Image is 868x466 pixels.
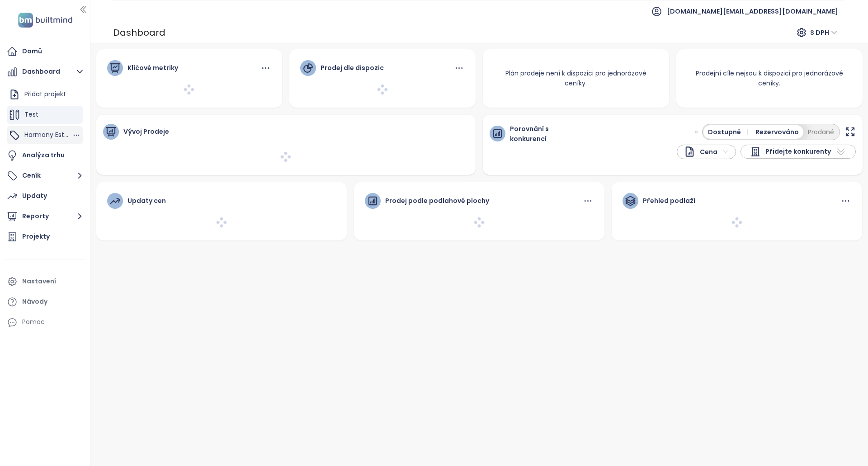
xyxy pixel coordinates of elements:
div: Přidat projekt [24,89,66,100]
div: Přehled podlaží [643,196,695,206]
span: [DOMAIN_NAME][EMAIL_ADDRESS][DOMAIN_NAME] [667,0,838,22]
div: Klíčové metriky [127,63,178,73]
div: Prodej dle dispozic [321,63,384,73]
a: Analýza trhu [5,146,85,165]
div: Updaty [22,190,47,202]
span: Test [24,110,38,119]
button: Ceník [5,167,85,185]
div: Přidat projekt [7,85,83,104]
div: Návody [22,296,47,307]
span: Rezervováno [755,127,799,137]
div: Harmony Estates [7,126,83,144]
span: Dostupné [708,127,752,137]
div: Test [7,106,83,124]
img: logo [15,11,75,29]
div: Domů [22,46,42,57]
div: Plán prodeje není k dispozici pro jednorázové ceníky. [483,57,669,99]
span: Harmony Estates [24,130,78,139]
div: Prodej podle podlahové plochy [385,196,489,206]
div: Cena [684,146,717,157]
a: Návody [5,293,85,311]
a: Domů [5,42,85,61]
div: Dashboard [113,24,165,42]
div: Projekty [22,231,50,242]
a: Projekty [5,228,85,246]
div: Updaty cen [127,196,166,206]
span: S DPH [810,26,837,39]
span: | [747,127,749,137]
div: Analýza trhu [22,150,65,161]
a: Updaty [5,187,85,205]
button: Prodané [803,125,839,139]
span: Vývoj Prodeje [123,127,169,137]
div: Nastavení [22,276,56,287]
a: Nastavení [5,273,85,291]
div: Pomoc [5,313,85,331]
div: Pomoc [22,316,45,328]
button: Reporty [5,207,85,226]
div: Prodejní cíle nejsou k dispozici pro jednorázové ceníky. [676,57,863,99]
span: Přidejte konkurenty [765,146,831,157]
span: Porovnání s konkurencí [510,124,570,144]
button: Dashboard [5,63,85,81]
